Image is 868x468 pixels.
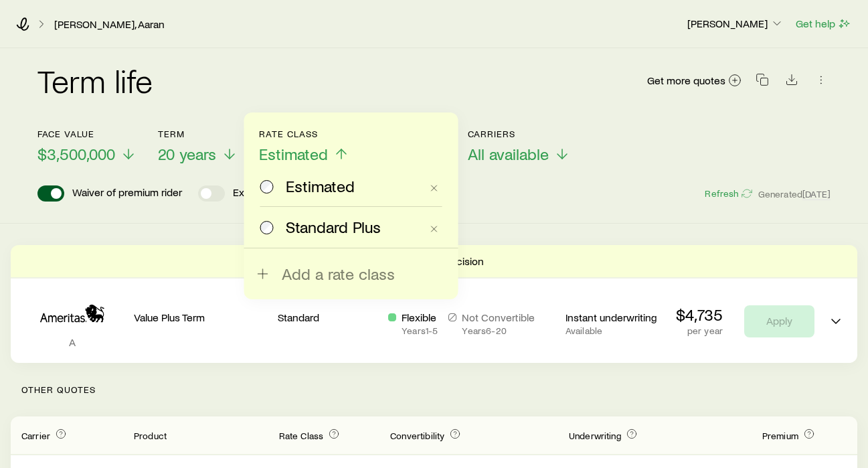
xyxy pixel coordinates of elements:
span: Estimated [259,145,328,163]
p: Instant underwriting [566,311,665,324]
p: Standard [278,311,377,324]
p: Waiver of premium rider [72,185,182,202]
p: Flexible [402,311,438,324]
a: [PERSON_NAME], Aaran [54,18,165,31]
span: $3,500,000 [37,145,115,163]
span: Convertibility [390,430,444,441]
h2: Term life [37,64,153,96]
a: Download CSV [782,76,801,88]
p: Other Quotes [11,363,857,416]
a: Get more quotes [646,73,742,88]
p: A [21,335,123,349]
button: Term20 years [158,129,238,164]
span: Carrier [21,430,50,441]
button: CarriersAll available [468,129,570,164]
button: Apply [744,305,814,337]
span: [DATE] [802,188,831,200]
span: 20 years [158,145,216,163]
p: Rate Class [259,129,349,139]
p: Face value [37,129,137,139]
button: Rate ClassEstimated [259,129,349,164]
p: Years 6 - 20 [462,325,535,336]
span: Get more quotes [647,75,725,86]
button: [PERSON_NAME] [687,16,784,32]
div: Term quotes [11,245,857,363]
p: Carriers [468,129,570,139]
span: All available [468,145,549,163]
button: Refresh [704,187,752,200]
p: Not Convertible [462,311,535,324]
p: Value Plus Term [134,311,267,324]
span: Premium [762,430,798,441]
span: Rate Class [279,430,324,441]
p: Years 1 - 5 [402,325,438,336]
p: Extended convertibility [233,185,339,202]
p: Term [158,129,238,139]
span: Product [134,430,167,441]
span: Underwriting [569,430,621,441]
button: Face value$3,500,000 [37,129,137,164]
p: [PERSON_NAME] [687,17,784,30]
p: $4,735 [676,305,723,324]
p: Available [566,325,665,336]
span: Generated [758,188,831,200]
p: per year [676,325,723,336]
button: Get help [795,16,852,31]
